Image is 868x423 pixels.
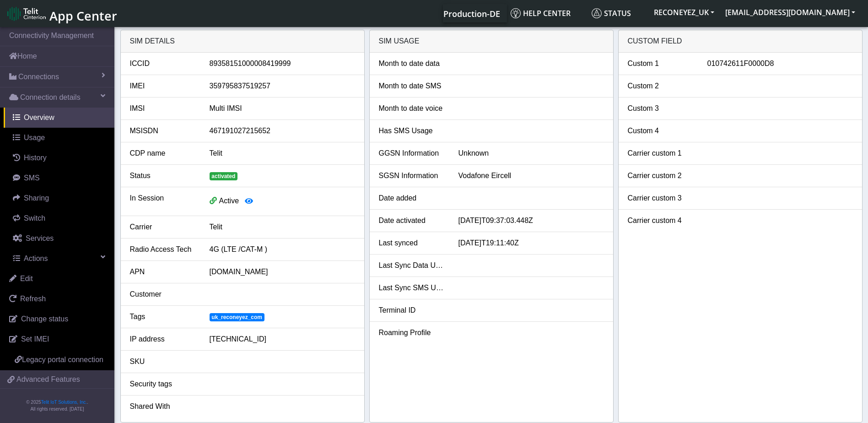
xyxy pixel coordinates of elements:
[370,30,613,53] div: SIM usage
[203,125,362,136] div: 467191027215652
[648,4,720,21] button: RECONEYEZ_UK
[203,266,362,277] div: [DOMAIN_NAME]
[621,148,701,159] div: Carrier custom 1
[20,275,33,282] span: Edit
[24,255,48,262] span: Actions
[619,30,862,53] div: Custom field
[24,174,40,182] span: SMS
[4,188,114,208] a: Sharing
[123,379,203,390] div: Security tags
[123,222,203,233] div: Carrier
[452,215,611,226] div: [DATE]T09:37:03.448Z
[26,234,54,242] span: Services
[18,71,59,82] span: Connections
[4,168,114,188] a: SMS
[123,193,203,210] div: In Session
[372,282,452,293] div: Last Sync SMS Usage
[20,92,81,103] span: Connection details
[621,215,701,226] div: Carrier custom 4
[4,249,114,269] a: Actions
[24,114,54,121] span: Overview
[123,356,203,367] div: SKU
[4,148,114,168] a: History
[203,148,362,159] div: Telit
[203,334,362,345] div: [TECHNICAL_ID]
[239,193,259,210] button: View session details
[372,103,452,114] div: Month to date voice
[372,305,452,316] div: Terminal ID
[511,8,521,18] img: knowledge.svg
[7,6,46,21] img: logo-telit-cinterion-gw-new.png
[4,128,114,148] a: Usage
[203,222,362,233] div: Telit
[592,8,631,18] span: Status
[507,4,588,22] a: Help center
[443,4,500,22] a: Your current platform instance
[443,8,500,19] span: Production-DE
[621,103,701,114] div: Custom 3
[123,58,203,69] div: ICCID
[16,374,80,385] span: Advanced Features
[621,125,701,136] div: Custom 4
[621,81,701,92] div: Custom 2
[372,170,452,181] div: SGSN Information
[621,193,701,204] div: Carrier custom 3
[452,170,611,181] div: Vodafone Eircell
[123,103,203,114] div: IMSI
[372,148,452,159] div: GGSN Information
[372,260,452,271] div: Last Sync Data Usage
[123,81,203,92] div: IMEI
[41,400,87,405] a: Telit IoT Solutions, Inc.
[372,327,452,338] div: Roaming Profile
[123,311,203,322] div: Tags
[4,228,114,249] a: Services
[24,134,45,141] span: Usage
[123,401,203,412] div: Shared With
[123,266,203,277] div: APN
[210,172,238,180] span: activated
[49,7,117,24] span: App Center
[588,4,648,22] a: Status
[203,103,362,114] div: Multi IMSI
[121,30,364,53] div: SIM details
[511,8,571,18] span: Help center
[621,170,701,181] div: Carrier custom 2
[372,81,452,92] div: Month to date SMS
[123,170,203,181] div: Status
[24,194,49,202] span: Sharing
[452,148,611,159] div: Unknown
[452,238,611,249] div: [DATE]T19:11:40Z
[372,215,452,226] div: Date activated
[20,295,46,303] span: Refresh
[210,313,264,321] span: uk_reconeyez_com
[219,197,239,205] span: Active
[123,148,203,159] div: CDP name
[123,289,203,300] div: Customer
[372,58,452,69] div: Month to date data
[7,4,116,23] a: App Center
[24,214,45,222] span: Switch
[592,8,602,18] img: status.svg
[24,154,47,162] span: History
[372,193,452,204] div: Date added
[701,58,860,69] div: 010742611F0000D8
[4,208,114,228] a: Switch
[22,356,103,363] span: Legacy portal connection
[621,58,701,69] div: Custom 1
[4,108,114,128] a: Overview
[123,244,203,255] div: Radio Access Tech
[720,4,861,21] button: [EMAIL_ADDRESS][DOMAIN_NAME]
[21,315,68,323] span: Change status
[203,81,362,92] div: 359795837519257
[372,238,452,249] div: Last synced
[21,335,49,343] span: Set IMEI
[372,125,452,136] div: Has SMS Usage
[123,334,203,345] div: IP address
[203,58,362,69] div: 89358151000008419999
[123,125,203,136] div: MSISDN
[203,244,362,255] div: 4G (LTE /CAT-M )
